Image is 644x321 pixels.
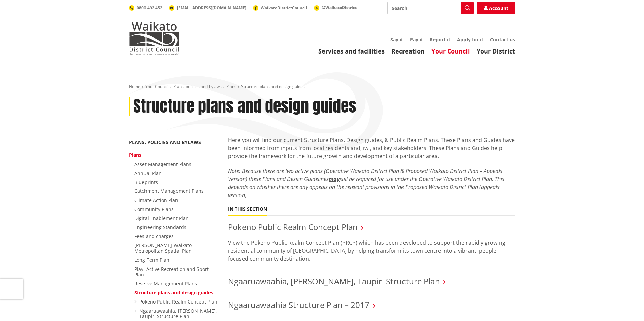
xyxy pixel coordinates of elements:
[129,84,140,90] a: Home
[241,84,305,90] span: Structure plans and design guides
[129,139,201,145] a: Plans, policies and bylaws
[177,5,246,11] span: [EMAIL_ADDRESS][DOMAIN_NAME]
[226,84,236,90] a: Plans
[134,197,178,203] a: Climate Action Plan
[134,233,174,239] a: Fees and charges
[322,5,357,10] span: @WaikatoDistrict
[134,224,186,230] a: Engineering Standards
[314,5,357,10] a: @WaikatoDistrict
[134,179,158,185] a: Blueprints
[431,47,470,55] a: Your Council
[134,257,169,263] a: Long Term Plan
[139,308,217,320] a: Ngaaruawaahia, [PERSON_NAME], Taupiri Structure Plan
[228,299,369,310] a: Ngaaruawaahia Structure Plan – 2017
[173,84,222,90] a: Plans, policies and bylaws
[129,5,162,11] a: 0800 492 452
[228,239,515,263] p: View the Pokeno Public Realm Concept Plan (PRCP) which has been developed to support the rapidly ...
[477,2,515,14] a: Account
[137,5,162,11] span: 0800 492 452
[329,175,340,183] span: may
[477,47,515,55] a: Your District
[139,298,217,305] a: Pokeno Public Realm Concept Plan
[129,84,515,90] nav: breadcrumb
[490,36,515,43] a: Contact us
[430,36,450,43] a: Report it
[457,36,483,43] a: Apply for it
[391,47,425,55] a: Recreation
[228,276,440,287] a: Ngaaruawaahia, [PERSON_NAME], Taupiri Structure Plan
[134,242,192,254] a: [PERSON_NAME]-Waikato Metropolitan Spatial Plan
[390,36,403,43] a: Say it
[134,161,191,167] a: Asset Management Plans
[228,206,267,212] h5: In this section
[133,97,356,116] h1: Structure plans and design guides
[134,266,209,278] a: Play, Active Recreation and Sport Plan
[387,2,474,14] input: Search input
[129,152,141,158] a: Plans
[145,84,169,90] a: Your Council
[253,5,307,11] a: WaikatoDistrictCouncil
[134,215,189,221] a: Digital Enablement Plan
[134,188,204,194] a: Catchment Management Plans
[228,221,358,233] a: Pokeno Public Realm Concept Plan
[318,47,385,55] a: Services and facilities
[134,170,162,176] a: Annual Plan
[228,136,515,160] p: Here you will find our current Structure Plans, Design guides, & Public Realm Plans. These Plans ...
[134,280,197,287] a: Reserve Management Plans
[134,289,213,296] a: Structure plans and design guides
[261,5,307,11] span: WaikatoDistrictCouncil
[410,36,423,43] a: Pay it
[169,5,246,11] a: [EMAIL_ADDRESS][DOMAIN_NAME]
[134,206,174,212] a: Community Plans
[129,22,180,55] img: Waikato District Council - Te Kaunihera aa Takiwaa o Waikato
[228,167,504,199] em: Note: Because there are two active plans (Operative Waikato District Plan & Proposed Waikato Dist...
